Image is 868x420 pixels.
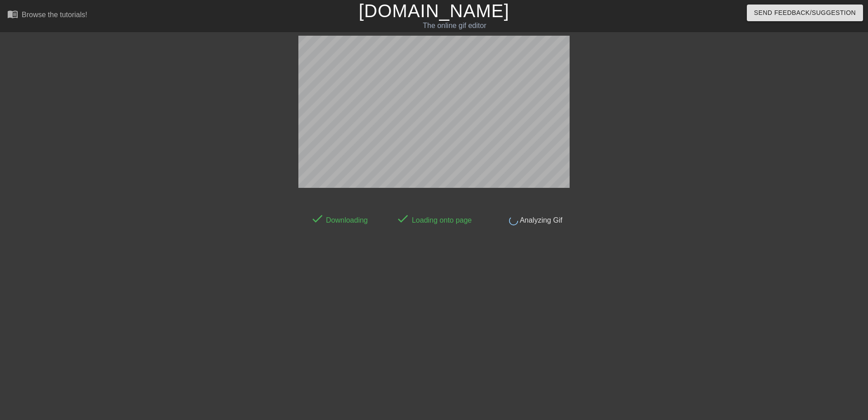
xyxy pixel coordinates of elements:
div: The online gif editor [294,20,615,31]
div: Browse the tutorials! [22,11,87,19]
span: Send Feedback/Suggestion [754,7,856,19]
span: Analyzing Gif [518,216,562,224]
span: menu_book [7,9,18,19]
span: done [396,212,410,225]
a: Browse the tutorials! [7,9,87,23]
span: done [311,212,324,225]
span: Loading onto page [410,216,472,224]
button: Send Feedback/Suggestion [747,5,863,21]
span: Downloading [324,216,368,224]
a: [DOMAIN_NAME] [359,1,509,21]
